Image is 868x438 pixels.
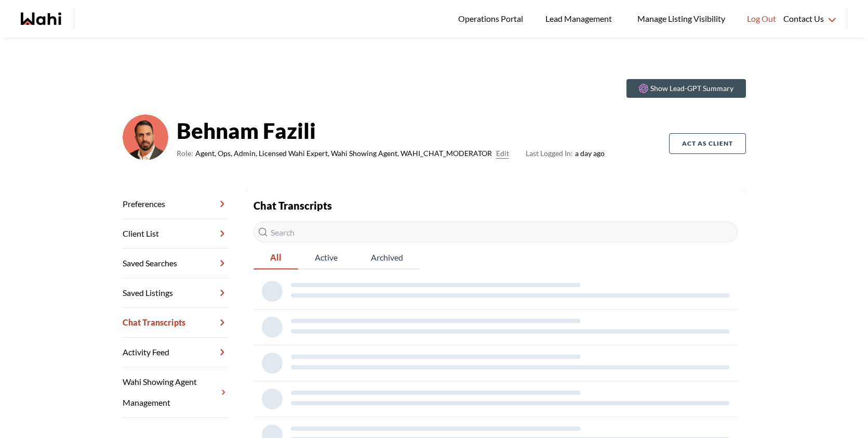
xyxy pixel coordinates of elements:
[747,12,776,25] span: Log Out
[177,115,605,146] strong: Behnam Fazili
[177,147,193,160] span: Role:
[650,83,733,94] p: Show Lead-GPT Summary
[496,147,509,160] button: Edit
[253,199,332,212] strong: Chat Transcripts
[123,249,229,278] a: Saved Searches
[195,147,492,160] span: Agent, Ops, Admin, Licensed Wahi Expert, Wahi Showing Agent, WAHI_CHAT_MODERATOR
[253,222,738,242] input: Search
[626,79,746,98] button: Show Lead-GPT Summary
[123,189,229,219] a: Preferences
[123,338,229,367] a: Activity Feed
[123,219,229,249] a: Client List
[634,12,728,25] span: Manage Listing Visibility
[123,308,229,338] a: Chat Transcripts
[253,247,298,269] button: All
[354,247,420,269] button: Archived
[458,12,527,25] span: Operations Portal
[123,367,229,418] a: Wahi Showing Agent Management
[253,247,298,268] span: All
[526,149,573,158] span: Last Logged In:
[298,247,354,268] span: Active
[354,247,420,268] span: Archived
[669,133,746,154] button: Act as Client
[545,12,616,25] span: Lead Management
[298,247,354,269] button: Active
[123,114,168,160] img: cf9ae410c976398e.png
[21,12,61,25] a: Wahi homepage
[526,147,605,160] span: a day ago
[123,278,229,308] a: Saved Listings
